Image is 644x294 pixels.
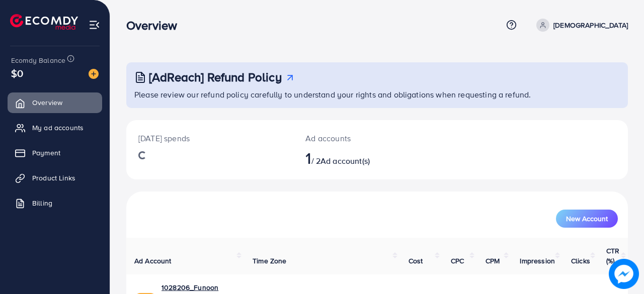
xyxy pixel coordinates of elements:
span: Billing [32,198,52,208]
a: Overview [8,92,102,113]
a: Payment [8,143,102,163]
span: Payment [32,148,60,158]
button: New Account [556,210,618,228]
h3: Overview [126,18,185,33]
span: Overview [32,97,62,108]
p: [DATE] spends [138,132,281,144]
p: Please review our refund policy carefully to understand your rights and obligations when requesti... [134,88,622,101]
p: [DEMOGRAPHIC_DATA] [553,19,628,31]
h2: / 2 [305,148,407,167]
img: image [89,69,99,79]
span: Ad Account [134,256,172,266]
p: Ad accounts [305,132,407,144]
span: CPM [486,256,500,266]
img: image [609,259,639,289]
span: CPC [451,256,464,266]
img: menu [89,19,100,31]
a: [DEMOGRAPHIC_DATA] [532,19,628,32]
span: Product Links [32,173,75,183]
span: 1 [305,146,311,169]
span: Clicks [571,256,590,266]
span: $0 [11,66,23,80]
span: Ecomdy Balance [11,55,65,65]
span: Ad account(s) [320,155,370,166]
span: My ad accounts [32,123,84,133]
img: logo [10,14,78,30]
span: Cost [409,256,423,266]
a: Billing [8,193,102,213]
a: Product Links [8,168,102,188]
span: CTR (%) [606,246,619,266]
span: New Account [566,215,608,222]
a: My ad accounts [8,118,102,138]
h3: [AdReach] Refund Policy [149,70,282,84]
span: Time Zone [253,256,286,266]
span: Impression [520,256,555,266]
